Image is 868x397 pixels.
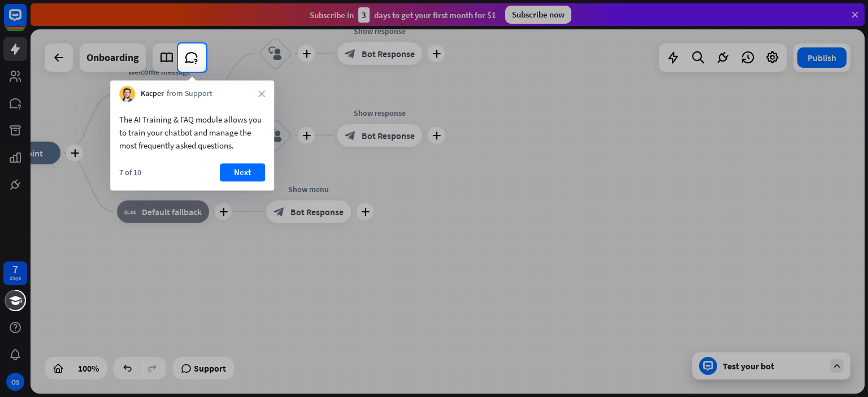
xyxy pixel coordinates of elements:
[9,5,43,38] button: Open LiveChat chat widget
[258,90,265,97] i: close
[141,89,164,100] span: Kacper
[119,167,141,177] div: 7 of 10
[119,113,265,152] div: The AI Training & FAQ module allows you to train your chatbot and manage the most frequently aske...
[167,89,212,100] span: from Support
[220,163,265,181] button: Next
